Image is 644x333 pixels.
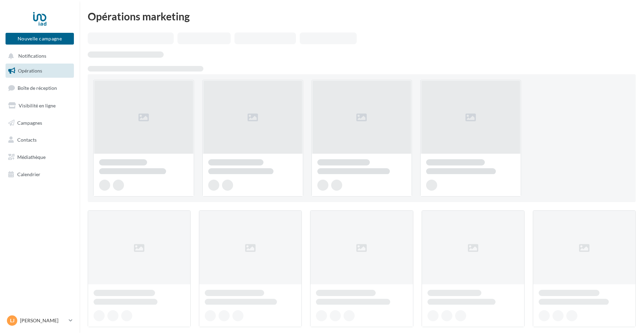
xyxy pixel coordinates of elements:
a: Boîte de réception [4,80,75,95]
a: Médiathèque [4,150,75,164]
a: Calendrier [4,167,75,182]
a: Campagnes [4,116,75,130]
span: Boîte de réception [18,85,57,91]
span: Notifications [18,53,46,59]
a: Opérations [4,64,75,78]
span: Campagnes [17,120,42,125]
a: LJ [PERSON_NAME] [6,314,74,327]
span: Médiathèque [17,154,46,160]
span: LJ [10,317,15,324]
span: Calendrier [17,171,40,177]
span: Opérations [18,68,42,74]
button: Nouvelle campagne [6,33,74,45]
p: [PERSON_NAME] [20,317,66,324]
span: Contacts [17,137,37,143]
a: Visibilité en ligne [4,98,75,113]
div: Opérations marketing [88,11,636,21]
a: Contacts [4,133,75,147]
span: Visibilité en ligne [19,103,56,108]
